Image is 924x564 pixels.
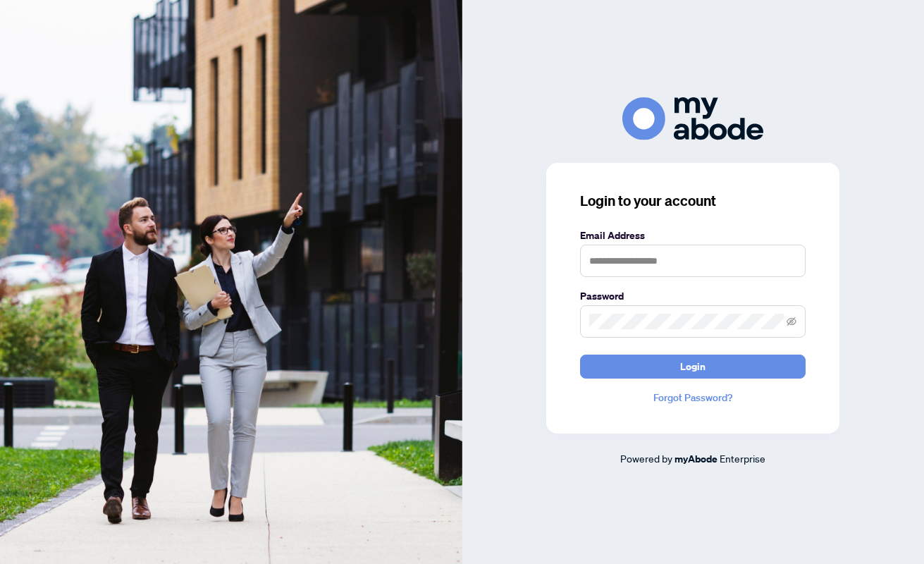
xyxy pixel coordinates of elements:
label: Email Address [580,228,806,243]
span: Powered by [620,452,672,465]
img: ma-logo [622,97,763,140]
h3: Login to your account [580,191,806,211]
a: myAbode [674,451,717,467]
a: Forgot Password? [580,390,806,405]
button: Login [580,355,806,379]
span: eye-invisible [787,317,796,326]
span: Enterprise [720,452,765,465]
span: Login [680,355,706,378]
label: Password [580,288,806,304]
